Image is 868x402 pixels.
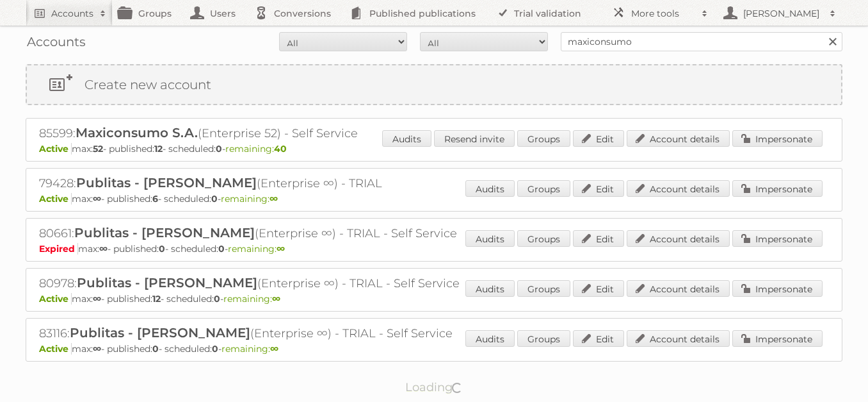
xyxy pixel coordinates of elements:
a: Impersonate [732,130,823,147]
span: Active [39,293,72,305]
strong: 12 [152,293,161,305]
span: Expired [39,243,78,255]
p: max: - published: - scheduled: - [39,143,829,155]
span: Active [39,193,72,205]
span: Publitas - [PERSON_NAME] [74,225,255,240]
span: Active [39,143,72,155]
a: Edit [573,280,624,297]
a: Impersonate [732,180,823,197]
strong: ∞ [93,193,101,205]
span: remaining: [225,143,287,155]
span: remaining: [221,343,278,355]
p: max: - published: - scheduled: - [39,343,829,355]
a: Edit [573,180,624,197]
strong: 0 [152,343,159,355]
strong: ∞ [269,193,278,205]
a: Audits [465,230,515,247]
strong: 0 [159,243,165,255]
strong: 6 [152,193,158,205]
p: Loading [365,374,504,400]
strong: 12 [154,143,163,155]
strong: ∞ [270,343,278,355]
h2: Accounts [51,7,93,20]
a: Groups [517,230,570,247]
h2: 80978: (Enterprise ∞) - TRIAL - Self Service [39,275,487,292]
a: Account details [627,330,730,347]
h2: 85599: (Enterprise 52) - Self Service [39,125,487,142]
a: Audits [465,330,515,347]
p: max: - published: - scheduled: - [39,293,829,305]
a: Edit [573,330,624,347]
a: Impersonate [732,280,823,297]
a: Groups [517,130,570,147]
h2: 83116: (Enterprise ∞) - TRIAL - Self Service [39,325,487,342]
strong: 0 [214,293,220,305]
span: remaining: [221,193,278,205]
strong: 52 [93,143,103,155]
a: Groups [517,330,570,347]
strong: ∞ [277,243,285,255]
a: Resend invite [434,130,515,147]
h2: More tools [631,7,695,20]
a: Audits [382,130,431,147]
span: Publitas - [PERSON_NAME] [76,175,257,190]
span: Publitas - [PERSON_NAME] [77,275,257,290]
span: Publitas - [PERSON_NAME] [70,325,250,340]
strong: 0 [218,243,225,255]
a: Create new account [27,65,841,104]
strong: ∞ [93,343,101,355]
h2: [PERSON_NAME] [740,7,823,20]
p: max: - published: - scheduled: - [39,193,829,205]
strong: 0 [211,193,218,205]
strong: 40 [274,143,287,155]
a: Account details [627,230,730,247]
a: Edit [573,230,624,247]
a: Account details [627,180,730,197]
strong: ∞ [272,293,280,305]
a: Impersonate [732,330,823,347]
span: remaining: [223,293,280,305]
span: Active [39,343,72,355]
a: Groups [517,180,570,197]
p: max: - published: - scheduled: - [39,243,829,255]
a: Audits [465,280,515,297]
strong: ∞ [99,243,108,255]
strong: 0 [212,343,218,355]
a: Account details [627,130,730,147]
a: Audits [465,180,515,197]
a: Edit [573,130,624,147]
span: Maxiconsumo S.A. [76,125,198,140]
strong: ∞ [93,293,101,305]
a: Groups [517,280,570,297]
h2: 79428: (Enterprise ∞) - TRIAL [39,175,487,192]
a: Impersonate [732,230,823,247]
a: Account details [627,280,730,297]
span: remaining: [228,243,285,255]
strong: 0 [216,143,222,155]
h2: 80661: (Enterprise ∞) - TRIAL - Self Service [39,225,487,242]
